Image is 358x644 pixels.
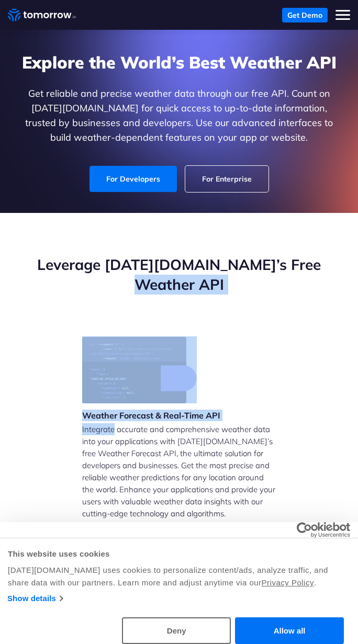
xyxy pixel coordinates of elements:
[8,564,350,589] div: [DATE][DOMAIN_NAME] uses cookies to personalize content/ads, analyze traffic, and share data with...
[185,166,268,192] a: For Enterprise
[8,548,350,560] div: This website uses cookies
[89,166,177,192] a: For Developers
[7,592,62,605] a: Show details
[282,8,328,22] a: Get Demo
[82,410,220,421] h3: Weather Forecast & Real-Time API
[17,255,341,295] h2: Leverage [DATE][DOMAIN_NAME]’s Free Weather API
[17,51,341,74] h1: Explore the World’s Best Weather API
[8,7,76,23] a: Home link
[17,86,341,145] p: Get reliable and precise weather data through our free API. Count on [DATE][DOMAIN_NAME] for quic...
[82,423,276,519] p: Integrate accurate and comprehensive weather data into your applications with [DATE][DOMAIN_NAME]...
[122,617,231,644] button: Deny
[335,8,350,22] button: Toggle mobile menu
[262,578,314,587] a: Privacy Policy
[259,522,350,538] a: Usercentrics Cookiebot - opens in a new window
[235,617,344,644] button: Allow all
